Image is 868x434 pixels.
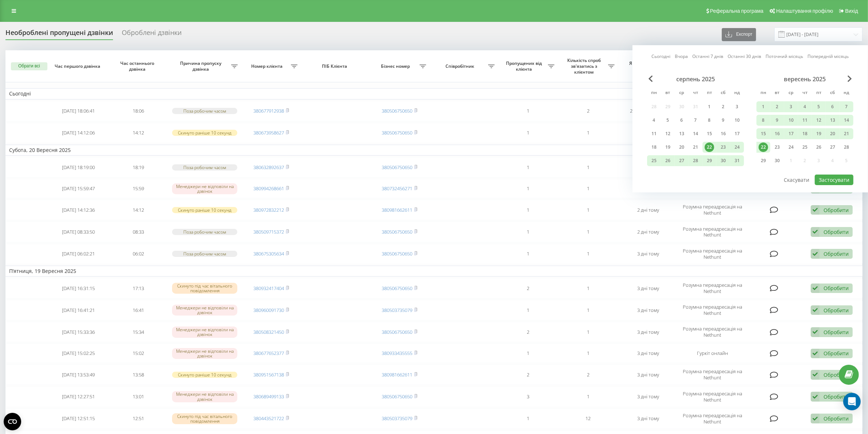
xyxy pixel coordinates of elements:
[502,60,548,72] span: Пропущених від клієнта
[826,101,840,112] div: сб 6 вер 2025 р.
[558,244,618,264] td: 1
[558,300,618,320] td: 1
[799,88,810,99] abbr: четвер
[824,207,849,214] div: Обробити
[786,102,796,112] div: 3
[798,101,812,112] div: чт 4 вер 2025 р.
[498,200,558,220] td: 1
[253,207,284,213] a: 380972832212
[705,102,714,112] div: 1
[11,62,47,70] button: Обрати всі
[716,142,730,153] div: сб 23 серп 2025 р.
[772,156,782,165] div: 30
[812,128,826,139] div: пт 19 вер 2025 р.
[661,155,675,166] div: вт 26 серп 2025 р.
[382,228,412,235] a: 380506750650
[826,115,840,126] div: сб 13 вер 2025 р.
[716,155,730,166] div: сб 30 серп 2025 р.
[828,142,837,152] div: 27
[663,156,673,165] div: 26
[675,142,689,153] div: ср 20 серп 2025 р.
[702,128,716,139] div: пт 15 серп 2025 р.
[677,156,686,165] div: 27
[108,101,168,121] td: 18:06
[172,60,231,72] span: Причина пропуску дзвінка
[663,129,673,138] div: 12
[705,116,714,125] div: 8
[382,371,412,378] a: 380981662611
[772,129,782,138] div: 16
[730,142,744,153] div: нд 24 серп 2025 р.
[498,179,558,198] td: 1
[253,107,284,114] a: 380677912938
[498,278,558,298] td: 2
[824,307,849,314] div: Обробити
[48,123,109,143] td: [DATE] 14:12:06
[772,102,782,112] div: 2
[661,128,675,139] div: вт 12 серп 2025 р.
[649,75,653,82] span: Previous Month
[618,244,678,264] td: 3 дні тому
[677,116,686,125] div: 6
[661,142,675,153] div: вт 19 серп 2025 р.
[48,300,109,320] td: [DATE] 16:41:21
[702,101,716,112] div: пт 1 серп 2025 р.
[716,128,730,139] div: сб 16 серп 2025 р.
[114,60,162,72] span: Час останнього дзвінка
[382,207,412,213] a: 380981662611
[812,115,826,126] div: пт 12 вер 2025 р.
[824,350,849,357] div: Обробити
[618,222,678,242] td: 2 дні тому
[558,408,618,429] td: 12
[382,164,412,171] a: 380506750650
[718,88,729,99] abbr: субота
[618,364,678,385] td: 3 дні тому
[498,386,558,407] td: 3
[812,142,826,153] div: пт 26 вер 2025 р.
[108,222,168,242] td: 08:33
[716,101,730,112] div: сб 2 серп 2025 р.
[172,183,237,194] div: Менеджери не відповіли на дзвінок
[558,101,618,121] td: 2
[172,251,237,257] div: Поза робочим часом
[780,175,814,185] button: Скасувати
[558,386,618,407] td: 1
[786,116,796,125] div: 10
[840,101,853,112] div: нд 7 вер 2025 р.
[756,75,853,83] div: вересень 2025
[719,129,728,138] div: 16
[730,115,744,126] div: нд 10 серп 2025 р.
[498,244,558,264] td: 1
[678,344,747,363] td: Гуркіт онлайн
[842,102,851,112] div: 7
[558,222,618,242] td: 1
[618,408,678,429] td: 3 дні тому
[689,142,702,153] div: чт 21 серп 2025 р.
[253,164,284,171] a: 380632892637
[814,116,824,125] div: 12
[48,408,109,429] td: [DATE] 12:51:15
[675,53,688,60] a: Вчора
[705,142,714,152] div: 22
[647,75,744,83] div: серпень 2025
[689,155,702,166] div: чт 28 серп 2025 р.
[759,116,768,125] div: 8
[759,142,768,152] div: 22
[678,200,747,220] td: Розумна переадресація на Nethunt
[48,344,109,363] td: [DATE] 15:02:25
[690,88,701,99] abbr: четвер
[786,129,796,138] div: 17
[848,75,852,82] span: Next Month
[172,348,237,359] div: Менеджери не відповіли на дзвінок
[772,116,782,125] div: 9
[108,200,168,220] td: 14:12
[382,307,412,313] a: 380503735079
[649,142,659,152] div: 18
[842,116,851,125] div: 14
[730,155,744,166] div: нд 31 серп 2025 р.
[5,88,863,99] td: Сьогодні
[776,8,833,14] span: Налаштування профілю
[812,101,826,112] div: пт 5 вер 2025 р.
[689,115,702,126] div: чт 7 серп 2025 р.
[48,222,109,242] td: [DATE] 08:33:50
